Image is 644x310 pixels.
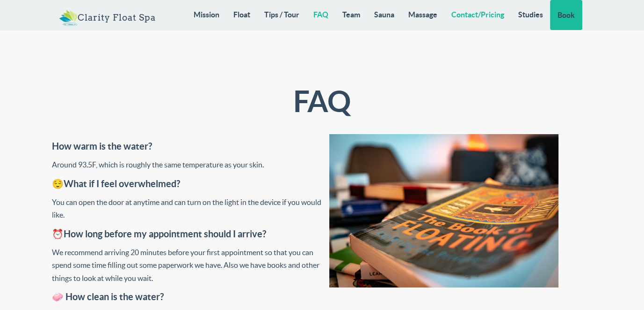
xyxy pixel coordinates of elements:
[52,246,592,285] div: We recommend arriving 20 minutes before your first appointment so that you can spend some time fi...
[190,85,454,118] h2: FAQ
[52,292,592,302] h4: 🧼 How clean is the water?
[52,159,592,172] div: Around 93.5F, which is roughly the same temperature as your skin.
[52,179,592,189] h4: 😌What if I feel overwhelmed?
[52,229,592,239] h4: ⏰How long before my appointment should I arrive?
[52,141,592,151] h4: How warm is the water?
[52,196,592,222] div: You can open the door at anytime and can turn on the light in the device if you would like.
